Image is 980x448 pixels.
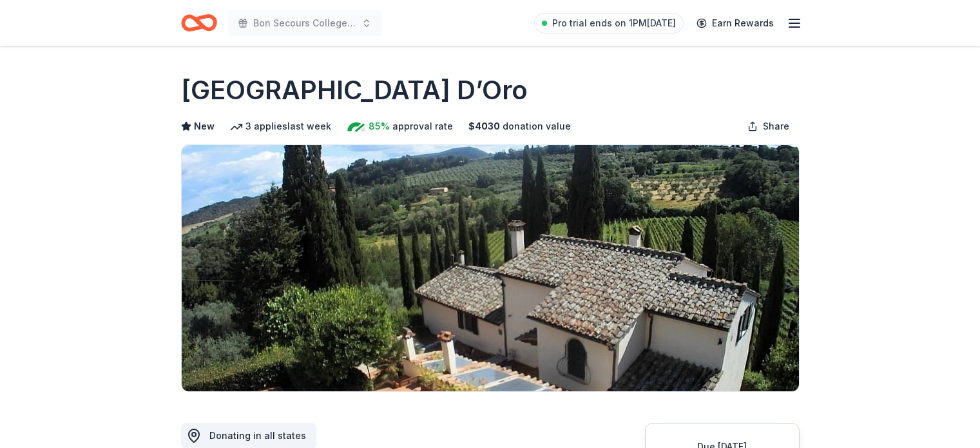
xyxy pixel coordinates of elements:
[552,15,676,31] span: Pro trial ends on 1PM[DATE]
[230,119,331,134] div: 3 applies last week
[392,119,453,134] span: approval rate
[182,145,799,391] img: Image for Villa Sogni D’Oro
[763,119,789,134] span: Share
[689,12,782,35] a: Earn Rewards
[534,13,684,34] a: Pro trial ends on 1PM[DATE]
[369,119,390,134] span: 85%
[503,119,571,134] span: donation value
[181,8,217,38] a: Home
[227,10,382,36] button: Bon Secours College of Nursing Global Outreach Auction
[468,119,500,134] span: $ 4030
[737,113,800,139] button: Share
[194,119,215,134] span: New
[253,15,356,31] span: Bon Secours College of Nursing Global Outreach Auction
[181,72,528,108] h1: [GEOGRAPHIC_DATA] D’Oro
[209,430,306,441] span: Donating in all states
